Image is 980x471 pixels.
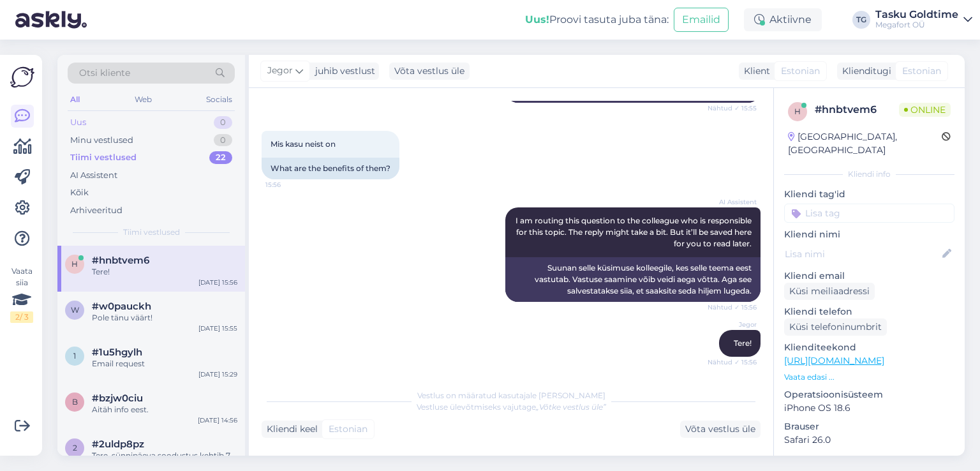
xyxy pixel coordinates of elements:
span: 15:56 [265,180,313,190]
div: 0 [214,134,232,147]
div: Aitäh info eest. [92,404,237,415]
div: Vaata siia [10,265,33,323]
div: Klient [739,64,770,78]
span: #bzjw0ciu [92,392,143,404]
span: Jegor [709,320,757,329]
span: Nähtud ✓ 15:56 [708,357,757,367]
div: TG [852,11,870,29]
span: Estonian [781,64,820,78]
div: Socials [204,91,235,108]
span: Tiimi vestlused [123,227,180,238]
span: I am routing this question to the colleague who is responsible for this topic. The reply might ta... [516,216,754,248]
span: h [794,107,801,116]
span: Nähtud ✓ 15:55 [708,103,757,113]
span: Nähtud ✓ 15:56 [708,303,757,312]
button: Emailid [674,8,729,32]
span: h [71,259,78,269]
span: Estonian [329,422,367,436]
div: Tiimi vestlused [70,151,137,164]
div: AI Assistent [70,169,117,182]
div: What are the benefits of them? [262,158,399,179]
div: Tasku Goldtime [875,10,958,20]
div: Tere! [92,266,237,278]
div: [DATE] 14:56 [198,415,237,425]
span: b [72,397,78,407]
div: Web [132,91,154,108]
span: Online [899,103,951,117]
span: w [71,305,79,315]
span: #2uldp8pz [92,438,144,450]
div: Võta vestlus üle [389,63,470,80]
div: Küsi telefoninumbrit [784,318,887,336]
div: Klienditugi [837,64,891,78]
p: Kliendi telefon [784,305,954,318]
div: Minu vestlused [70,134,133,147]
div: Kliendi keel [262,422,318,436]
div: Megafort OÜ [875,20,958,30]
img: Askly Logo [10,65,34,89]
div: Uus [70,116,86,129]
div: 0 [214,116,232,129]
i: „Võtke vestlus üle” [536,402,606,412]
span: #1u5hgylh [92,347,142,358]
div: [GEOGRAPHIC_DATA], [GEOGRAPHIC_DATA] [788,130,942,157]
p: iPhone OS 18.6 [784,401,954,415]
a: Tasku GoldtimeMegafort OÜ [875,10,972,30]
div: Võta vestlus üle [680,421,761,438]
p: Kliendi tag'id [784,188,954,201]
div: Aktiivne [744,8,822,31]
span: 1 [73,351,76,361]
span: Otsi kliente [79,66,130,80]
div: Kliendi info [784,168,954,180]
div: Arhiveeritud [70,204,122,217]
span: Jegor [267,64,293,78]
b: Uus! [525,13,549,26]
div: # hnbtvem6 [815,102,899,117]
span: Vestluse ülevõtmiseks vajutage [417,402,606,412]
p: Vaata edasi ... [784,371,954,383]
span: Estonian [902,64,941,78]
div: 2 / 3 [10,311,33,323]
p: Safari 26.0 [784,433,954,447]
div: juhib vestlust [310,64,375,78]
div: Kõik [70,186,89,199]
p: Kliendi email [784,269,954,283]
div: Suunan selle küsimuse kolleegile, kes selle teema eest vastutab. Vastuse saamine võib veidi aega ... [505,257,761,302]
div: Pole tänu väärt! [92,312,237,324]
p: Operatsioonisüsteem [784,388,954,401]
div: 22 [209,151,232,164]
input: Lisa tag [784,204,954,223]
span: Mis kasu neist on [271,139,336,149]
div: Küsi meiliaadressi [784,283,875,300]
span: 2 [73,443,77,452]
div: [DATE] 15:55 [198,324,237,333]
span: #w0pauckh [92,301,151,312]
div: Email request [92,358,237,370]
div: [DATE] 15:29 [198,370,237,379]
span: Vestlus on määratud kasutajale [PERSON_NAME] [417,391,605,400]
span: Tere! [734,338,752,348]
p: Kliendi nimi [784,228,954,241]
p: Brauser [784,420,954,433]
div: Proovi tasuta juba täna: [525,12,669,27]
a: [URL][DOMAIN_NAME] [784,355,884,366]
span: AI Assistent [709,197,757,207]
div: All [68,91,82,108]
input: Lisa nimi [785,247,940,261]
span: #hnbtvem6 [92,255,149,266]
p: Klienditeekond [784,341,954,354]
div: [DATE] 15:56 [198,278,237,287]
